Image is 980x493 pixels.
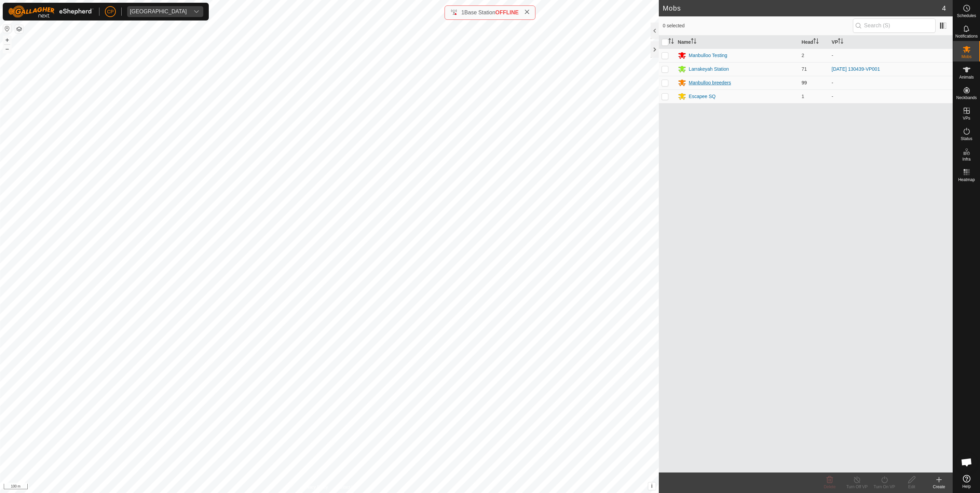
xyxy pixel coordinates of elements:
span: Help [962,484,971,489]
div: Edit [898,484,925,490]
span: 71 [802,66,807,72]
th: Head [799,36,829,49]
p-sorticon: Activate to sort [668,39,674,45]
span: Animals [959,75,974,79]
th: Name [675,36,799,49]
p-sorticon: Activate to sort [691,39,696,45]
div: dropdown trigger [190,6,203,17]
div: Turn On VP [871,484,898,490]
span: Schedules [957,14,976,18]
div: Turn Off VP [843,484,871,490]
span: i [651,483,652,489]
span: OFFLINE [495,10,519,15]
span: 0 selected [663,22,853,29]
a: Privacy Policy [302,484,328,490]
td: - [829,90,953,103]
span: Heatmap [958,178,975,182]
span: Neckbands [956,96,977,100]
div: Larrakeyah Station [689,66,729,73]
button: Reset Map [3,25,11,33]
div: Manbulloo breeders [689,79,731,86]
td: - [829,49,953,62]
span: Notifications [955,34,978,38]
input: Search (S) [853,18,936,33]
button: – [3,45,11,53]
span: Delete [824,484,836,489]
span: Status [961,137,972,141]
span: 1 [461,10,464,15]
button: + [3,36,11,44]
a: Help [953,472,980,491]
div: Create [925,484,953,490]
div: [GEOGRAPHIC_DATA] [130,9,187,14]
a: Open chat [956,452,977,473]
p-sorticon: Activate to sort [838,39,843,45]
span: 99 [802,80,807,85]
div: Escapee SQ [689,93,716,100]
img: Gallagher Logo [8,5,94,18]
span: CP [107,8,113,15]
span: Mobs [962,55,971,59]
p-sorticon: Activate to sort [813,39,819,45]
a: [DATE] 130439-VP001 [832,66,880,72]
span: Base Station [464,10,495,15]
span: 4 [942,3,946,13]
span: Infra [962,157,970,161]
button: Map Layers [15,25,23,33]
a: Contact Us [336,484,356,490]
button: i [648,482,656,490]
span: 2 [802,53,804,58]
h2: Mobs [663,4,942,12]
span: VPs [963,116,970,120]
td: - [829,76,953,90]
span: Manbulloo Station [127,6,190,17]
th: VP [829,36,953,49]
span: 1 [802,94,804,99]
div: Manbulloo Testing [689,52,727,59]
